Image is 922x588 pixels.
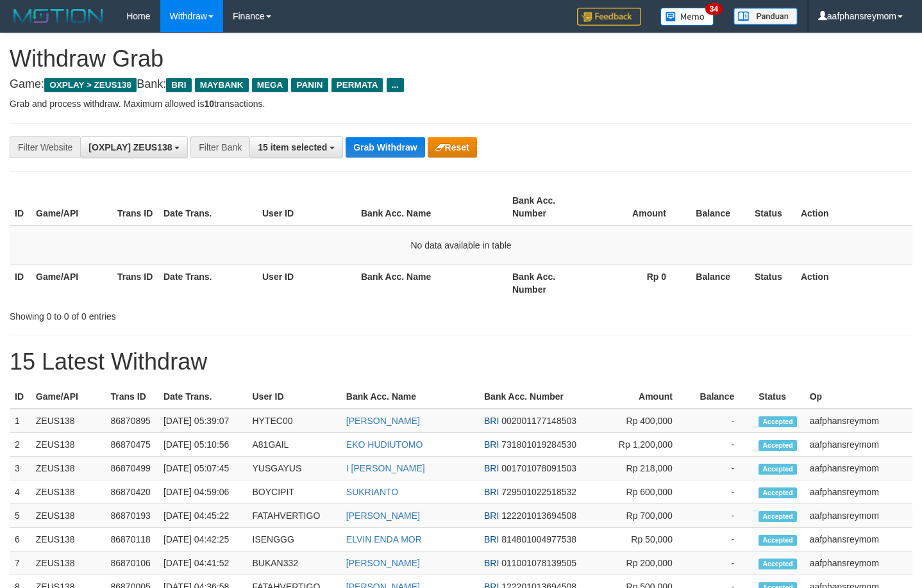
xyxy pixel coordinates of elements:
[759,464,797,475] span: Accepted
[346,137,424,158] button: Grab Withdraw
[805,480,912,504] td: aafphansreymom
[759,440,797,451] span: Accepted
[112,189,158,225] th: Trans ID
[10,136,80,158] div: Filter Website
[796,189,912,225] th: Action
[501,439,576,450] span: Copy 731801019284530 to clipboard
[10,433,31,457] td: 2
[31,457,106,480] td: ZEUS138
[158,457,247,480] td: [DATE] 05:07:45
[501,558,576,568] span: Copy 011001078139505 to clipboard
[507,265,589,301] th: Bank Acc. Number
[750,189,796,225] th: Status
[31,385,106,409] th: Game/API
[387,78,404,92] span: ...
[112,265,158,301] th: Trans ID
[106,480,158,504] td: 86870420
[796,265,912,301] th: Action
[484,534,499,544] span: BRI
[10,78,912,91] h4: Game: Bank:
[501,487,576,497] span: Copy 729501022518532 to clipboard
[484,439,499,450] span: BRI
[10,305,374,323] div: Showing 0 to 0 of 0 entries
[106,433,158,457] td: 86870475
[158,385,247,409] th: Date Trans.
[204,99,214,109] strong: 10
[692,457,753,480] td: -
[692,409,753,433] td: -
[106,385,158,409] th: Trans ID
[10,46,912,72] h1: Withdraw Grab
[252,78,289,92] span: MEGA
[346,439,423,450] a: EKO HUDIUTOMO
[247,457,341,480] td: YUSGAYUS
[692,433,753,457] td: -
[247,433,341,457] td: A81GAIL
[602,504,692,528] td: Rp 700,000
[501,463,576,473] span: Copy 001701078091503 to clipboard
[31,528,106,551] td: ZEUS138
[479,385,602,409] th: Bank Acc. Number
[692,551,753,575] td: -
[88,142,172,152] span: [OXPLAY] ZEUS138
[507,189,589,225] th: Bank Acc. Number
[484,487,499,497] span: BRI
[158,551,247,575] td: [DATE] 04:41:52
[190,136,249,158] div: Filter Bank
[805,385,912,409] th: Op
[346,416,420,426] a: [PERSON_NAME]
[10,225,912,265] td: No data available in table
[750,265,796,301] th: Status
[346,510,420,521] a: [PERSON_NAME]
[692,385,753,409] th: Balance
[346,487,398,497] a: SUKRIANTO
[158,504,247,528] td: [DATE] 04:45:22
[247,480,341,504] td: BOYCIPIT
[10,528,31,551] td: 6
[602,480,692,504] td: Rp 600,000
[106,409,158,433] td: 86870895
[10,189,31,225] th: ID
[10,551,31,575] td: 7
[166,78,191,92] span: BRI
[759,535,797,546] span: Accepted
[692,528,753,551] td: -
[331,78,383,92] span: PERMATA
[759,487,797,498] span: Accepted
[247,385,341,409] th: User ID
[10,349,912,375] h1: 15 Latest Withdraw
[602,385,692,409] th: Amount
[577,8,641,26] img: Feedback.jpg
[31,265,112,301] th: Game/API
[10,97,912,110] p: Grab and process withdraw. Maximum allowed is transactions.
[805,551,912,575] td: aafphansreymom
[10,504,31,528] td: 5
[106,528,158,551] td: 86870118
[31,433,106,457] td: ZEUS138
[602,528,692,551] td: Rp 50,000
[685,189,750,225] th: Balance
[158,409,247,433] td: [DATE] 05:39:07
[247,528,341,551] td: ISENGGG
[692,504,753,528] td: -
[346,463,425,473] a: I [PERSON_NAME]
[158,433,247,457] td: [DATE] 05:10:56
[501,416,576,426] span: Copy 002001177148503 to clipboard
[692,480,753,504] td: -
[484,558,499,568] span: BRI
[484,510,499,521] span: BRI
[106,504,158,528] td: 86870193
[158,189,257,225] th: Date Trans.
[31,480,106,504] td: ZEUS138
[31,551,106,575] td: ZEUS138
[805,504,912,528] td: aafphansreymom
[805,409,912,433] td: aafphansreymom
[753,385,804,409] th: Status
[291,78,328,92] span: PANIN
[158,480,247,504] td: [DATE] 04:59:06
[705,3,723,15] span: 34
[602,433,692,457] td: Rp 1,200,000
[685,265,750,301] th: Balance
[805,457,912,480] td: aafphansreymom
[44,78,137,92] span: OXPLAY > ZEUS138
